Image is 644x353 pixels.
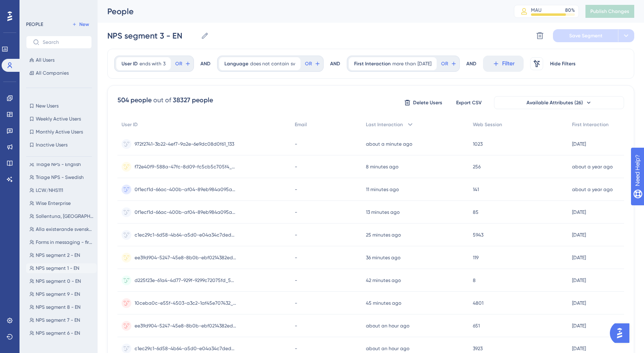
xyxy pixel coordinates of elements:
[26,159,97,169] button: Triage NPS - English
[36,103,59,109] span: New Users
[107,6,494,17] div: People
[117,95,152,105] div: 504 people
[440,57,458,70] button: OR
[572,121,609,128] span: First Interaction
[473,141,483,147] span: 1023
[572,255,586,260] time: [DATE]
[135,141,234,147] span: 972f2741-3b22-4ef7-9a2e-6e9dc08d0f61_133
[295,345,297,352] span: -
[473,209,479,215] span: 85
[295,300,297,306] span: -
[527,99,583,106] span: Available Attributes (26)
[135,345,236,352] span: c1ec29c1-6d58-4b64-a5d0-e04a34c7ded8_1043
[250,60,289,67] span: does not contain
[26,237,97,247] button: Forms in messaging - first release (alm, gustavs, [GEOGRAPHIC_DATA])-1
[305,60,312,67] span: OR
[175,60,182,67] span: OR
[36,200,71,207] span: Wise Enterprise
[26,68,92,78] button: All Companies
[163,60,165,67] span: 3
[572,232,586,238] time: [DATE]
[295,164,297,170] span: -
[448,96,489,109] button: Export CSV
[473,186,479,193] span: 141
[135,277,236,284] span: d225f23e-61a4-4d77-929f-9299c72075fd_54513
[295,141,297,147] span: -
[26,289,97,299] button: NPS segment 9 - EN
[26,21,43,28] div: PEOPLE
[153,95,171,105] div: out of
[466,56,476,72] div: AND
[366,300,401,306] time: 45 minutes ago
[366,187,399,192] time: 11 minutes ago
[26,328,97,338] button: NPS segment 6 - EN
[135,323,236,329] span: ee39d904-5247-45e8-8b0b-ebf0214382ed_833
[473,300,483,306] span: 4801
[36,330,80,336] span: NPS segment 6 - EN
[26,55,92,65] button: All Users
[200,56,211,72] div: AND
[572,278,586,283] time: [DATE]
[572,346,586,351] time: [DATE]
[494,96,624,109] button: Available Attributes (26)
[36,317,80,323] span: NPS segment 7 - EN
[295,232,297,238] span: -
[36,174,84,181] span: Triage NPS - Swedish
[483,56,524,72] button: Filter
[403,96,444,109] button: Delete Users
[550,57,576,70] button: Hide Filters
[366,255,400,260] time: 36 minutes ago
[295,277,297,284] span: -
[36,161,81,168] span: Triage NPS - English
[295,254,297,261] span: -
[441,60,448,67] span: OR
[19,2,51,12] span: Need Help?
[330,56,340,72] div: AND
[26,185,97,195] button: LCW/NHS111
[295,186,297,193] span: -
[26,140,92,150] button: Inactive Users
[26,276,97,286] button: NPS segment 0 - EN
[295,209,297,215] span: -
[572,300,586,306] time: [DATE]
[26,114,92,124] button: Weekly Active Users
[366,232,401,238] time: 25 minutes ago
[36,142,67,148] span: Inactive Users
[354,60,391,67] span: First Interaction
[36,278,81,284] span: NPS segment 0 - EN
[418,60,431,67] span: [DATE]
[26,101,92,111] button: New Users
[135,164,236,170] span: f72e40f9-588a-47fc-8d09-fc5cb5c705f4_2863
[122,60,138,67] span: User ID
[36,187,63,194] span: LCW/NHS111
[36,129,83,135] span: Monthly Active Users
[36,239,94,245] span: Forms in messaging - first release (alm, gustavs, [GEOGRAPHIC_DATA])-1
[26,198,97,208] button: Wise Enterprise
[531,7,542,13] div: MAU
[366,346,409,351] time: about an hour ago
[572,164,613,170] time: about a year ago
[473,323,480,329] span: 651
[135,254,236,261] span: ee39d904-5247-45e8-8b0b-ebf0214382ed_2853
[36,213,94,220] span: Sollentuna, [GEOGRAPHIC_DATA], [GEOGRAPHIC_DATA], [GEOGRAPHIC_DATA]
[36,252,80,258] span: NPS segment 2 - EN
[26,302,97,312] button: NPS segment 8 - EN
[413,99,442,106] span: Delete Users
[79,21,89,28] span: New
[135,186,236,193] span: 0f1ecf1d-66ac-400b-af04-89eb984a095a_2963
[26,172,97,182] button: Triage NPS - Swedish
[135,232,236,238] span: c1ec29c1-6d58-4b64-a5d0-e04a34c7ded8_1463
[572,141,586,147] time: [DATE]
[224,60,248,67] span: Language
[26,250,97,260] button: NPS segment 2 - EN
[135,209,236,215] span: 0f1ecf1d-66ac-400b-af04-89eb984a095a_3403
[26,127,92,137] button: Monthly Active Users
[572,209,586,215] time: [DATE]
[456,99,482,106] span: Export CSV
[473,277,476,284] span: 8
[139,60,161,67] span: ends with
[392,60,416,67] span: more than
[565,7,575,13] div: 80 %
[26,315,97,325] button: NPS segment 7 - EN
